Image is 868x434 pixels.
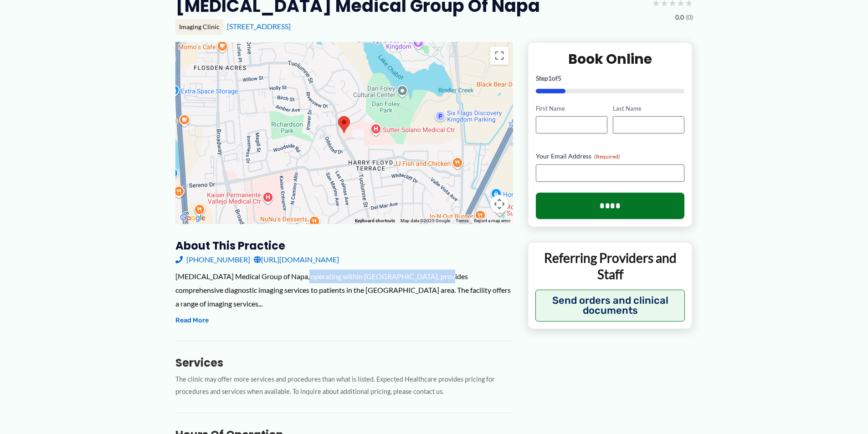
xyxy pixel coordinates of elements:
button: Send orders and clinical documents [535,290,685,322]
button: Toggle fullscreen view [490,46,508,65]
button: Map camera controls [490,195,508,213]
span: (Required) [594,153,620,160]
span: 0.0 [675,11,684,23]
a: [STREET_ADDRESS] [227,22,291,31]
label: Last Name [613,104,684,113]
a: Open this area in Google Maps (opens a new window) [178,212,208,224]
label: First Name [536,104,607,113]
p: Referring Providers and Staff [535,250,685,283]
div: [MEDICAL_DATA] Medical Group of Napa, operating within [GEOGRAPHIC_DATA], provides comprehensive ... [175,270,513,310]
a: [URL][DOMAIN_NAME] [254,253,339,266]
a: [PHONE_NUMBER] [175,253,250,266]
span: 1 [548,74,552,82]
button: Read More [175,315,209,326]
p: The clinic may offer more services and procedures than what is listed. Expected Healthcare provid... [175,373,513,398]
button: Keyboard shortcuts [355,218,395,224]
label: Your Email Address [536,152,685,161]
div: Imaging Clinic [175,19,223,35]
span: (0) [686,11,693,23]
p: Step of [536,75,685,82]
img: Google [178,212,208,224]
a: Report a map error [474,218,510,223]
span: 5 [558,74,561,82]
a: Terms (opens in new tab) [456,218,468,223]
h3: About this practice [175,239,513,253]
h2: Book Online [536,50,685,68]
span: Map data ©2025 Google [401,218,450,223]
h3: Services [175,356,513,370]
